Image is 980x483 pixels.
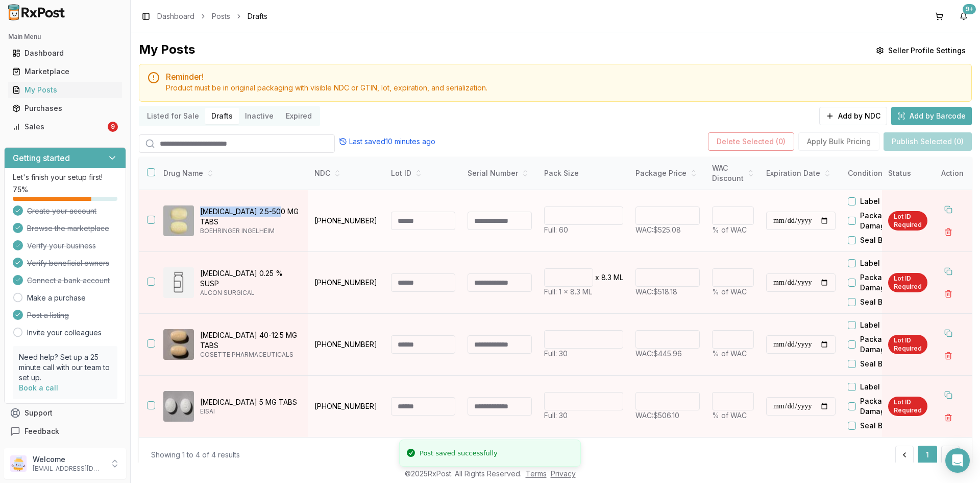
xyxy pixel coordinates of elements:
button: 9+ [955,8,972,25]
button: Duplicate [939,386,958,404]
div: Purchases [12,103,118,113]
h3: Getting started [13,152,70,164]
div: NDC [314,168,379,178]
div: WAC Discount [712,163,754,183]
div: Lot ID Required [888,397,927,416]
button: Listed for Sale [141,108,205,124]
span: WAC: $518.18 [635,287,677,296]
p: [PHONE_NUMBER] [314,401,379,411]
div: Showing 1 to 4 of 4 results [151,450,240,460]
a: Marketplace [8,62,122,81]
div: Last saved 10 minutes ago [339,136,435,147]
img: Jentadueto 2.5-500 MG TABS [163,205,194,236]
th: Action [933,157,972,190]
button: Delete [939,285,958,303]
label: Seal Broken [860,297,903,307]
p: [MEDICAL_DATA] 5 MG TABS [200,397,300,407]
span: Drafts [248,11,267,21]
span: Verify beneficial owners [27,258,109,268]
p: COSETTE PHARMACEUTICALS [200,351,300,359]
p: [MEDICAL_DATA] 0.25 % SUSP [200,268,300,289]
span: 75 % [13,185,28,195]
img: Aricept 5 MG TABS [163,391,194,422]
a: Book a call [19,383,58,392]
button: Seller Profile Settings [870,41,972,60]
th: Pack Size [538,157,629,190]
span: Create your account [27,206,96,216]
p: Let's finish your setup first! [13,172,117,182]
p: Need help? Set up a 25 minute call with our team to set up. [19,352,111,383]
label: Label Residue [860,382,911,392]
img: User avatar [10,455,27,472]
span: Post a listing [27,310,69,320]
p: [MEDICAL_DATA] 40-12.5 MG TABS [200,330,300,351]
div: Sales [12,122,106,132]
img: Benicar HCT 40-12.5 MG TABS [163,329,194,360]
button: Duplicate [939,324,958,342]
p: ALCON SURGICAL [200,289,300,297]
span: % of WAC [712,287,747,296]
span: Full: 1 x 8.3 ML [544,287,592,296]
h2: Main Menu [8,33,122,41]
th: Status [882,157,934,190]
a: Terms [526,469,547,478]
a: Make a purchase [27,293,86,303]
label: Label Residue [860,196,911,206]
a: Dashboard [8,44,122,62]
label: Seal Broken [860,235,903,245]
img: RxPost Logo [4,4,69,20]
p: [PHONE_NUMBER] [314,216,379,226]
div: Drug Name [163,168,300,178]
span: % of WAC [712,411,747,420]
span: % of WAC [712,349,747,358]
p: Welcome [33,454,104,465]
button: Feedback [4,422,126,441]
p: [EMAIL_ADDRESS][DOMAIN_NAME] [33,465,104,473]
label: Label Residue [860,258,911,268]
label: Package Damaged [860,211,918,231]
span: Full: 60 [544,225,568,234]
p: [PHONE_NUMBER] [314,278,379,288]
p: [PHONE_NUMBER] [314,339,379,350]
button: Purchases [4,100,126,117]
p: BOEHRINGER INGELHEIM [200,227,300,235]
label: Label Residue [860,320,911,330]
nav: breadcrumb [157,11,267,21]
button: Support [4,404,126,422]
button: 1 [918,446,937,464]
span: WAC: $506.10 [635,411,679,420]
span: Verify your business [27,241,96,251]
div: Serial Number [468,168,532,178]
button: Delete [939,223,958,241]
span: WAC: $525.08 [635,225,681,234]
label: Seal Broken [860,359,903,369]
span: WAC: $445.96 [635,349,682,358]
p: [MEDICAL_DATA] 2.5-500 MG TABS [200,206,300,227]
button: Delete [939,408,958,427]
a: Sales9 [8,118,122,136]
div: Post saved successfully [420,448,498,458]
button: Sales9 [4,119,126,135]
img: Eysuvis 0.25 % SUSP [163,267,194,298]
div: Marketplace [12,66,118,77]
button: Add by NDC [819,107,887,125]
span: Browse the marketplace [27,223,109,234]
div: My Posts [139,41,195,60]
div: Product must be in original packaging with visible NDC or GTIN, lot, expiration, and serialization. [166,83,963,93]
p: EISAI [200,407,300,416]
label: Package Damaged [860,334,918,355]
button: Dashboard [4,45,126,61]
p: x [595,272,599,283]
button: Add by Barcode [891,107,972,125]
th: Condition [842,157,918,190]
a: Purchases [8,99,122,118]
div: Lot ID Required [888,273,927,292]
div: 9 [108,122,118,132]
p: 8.3 [601,272,611,283]
h5: Reminder! [166,73,963,81]
div: Expiration Date [766,168,836,178]
label: Seal Broken [860,421,903,431]
div: Open Intercom Messenger [945,448,970,473]
div: Package Price [635,168,700,178]
a: Privacy [551,469,576,478]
